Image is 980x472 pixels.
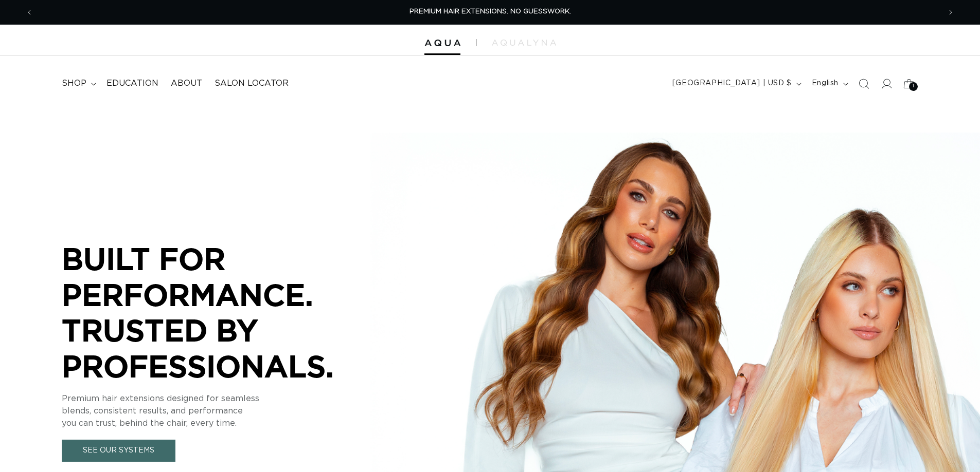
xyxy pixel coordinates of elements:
[666,74,806,93] button: [GEOGRAPHIC_DATA] | USD $
[208,72,295,95] a: Salon Locator
[409,8,571,15] span: PREMIUM HAIR EXTENSIONS. NO GUESSWORK.
[165,72,208,95] a: About
[939,3,962,22] button: Next announcement
[62,392,370,429] p: Premium hair extensions designed for seamless blends, consistent results, and performance you can...
[812,78,839,89] span: English
[56,72,100,95] summary: shop
[18,3,41,22] button: Previous announcement
[62,241,370,384] p: BUILT FOR PERFORMANCE. TRUSTED BY PROFESSIONALS.
[852,72,875,95] summary: Search
[106,78,158,89] span: Education
[806,74,852,93] button: English
[171,78,202,89] span: About
[62,78,86,89] span: shop
[913,82,915,91] span: 1
[492,40,556,46] img: aqualyna.com
[424,40,460,47] img: Aqua Hair Extensions
[62,440,175,462] a: See Our Systems
[672,78,792,89] span: [GEOGRAPHIC_DATA] | USD $
[215,78,289,89] span: Salon Locator
[100,72,165,95] a: Education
